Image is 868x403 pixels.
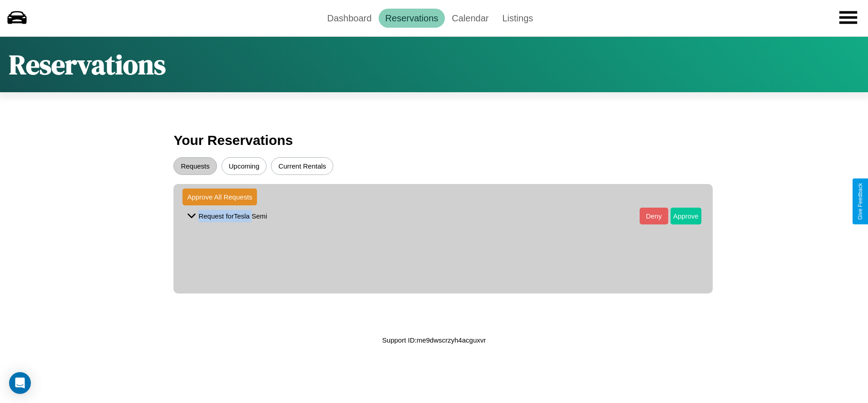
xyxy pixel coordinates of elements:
[382,334,486,346] p: Support ID: me9dwscrzyh4acguxvr
[495,9,540,28] a: Listings
[640,208,668,224] button: Deny
[379,9,445,28] a: Reservations
[173,128,694,153] h3: Your Reservations
[271,157,333,175] button: Current Rentals
[9,372,31,394] div: Open Intercom Messenger
[445,9,495,28] a: Calendar
[857,183,863,220] div: Give Feedback
[222,157,267,175] button: Upcoming
[182,189,256,205] button: Approve All Requests
[9,46,166,83] h1: Reservations
[321,9,379,28] a: Dashboard
[173,157,217,175] button: Requests
[671,208,701,224] button: Approve
[198,210,267,222] p: Request for Tesla Semi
